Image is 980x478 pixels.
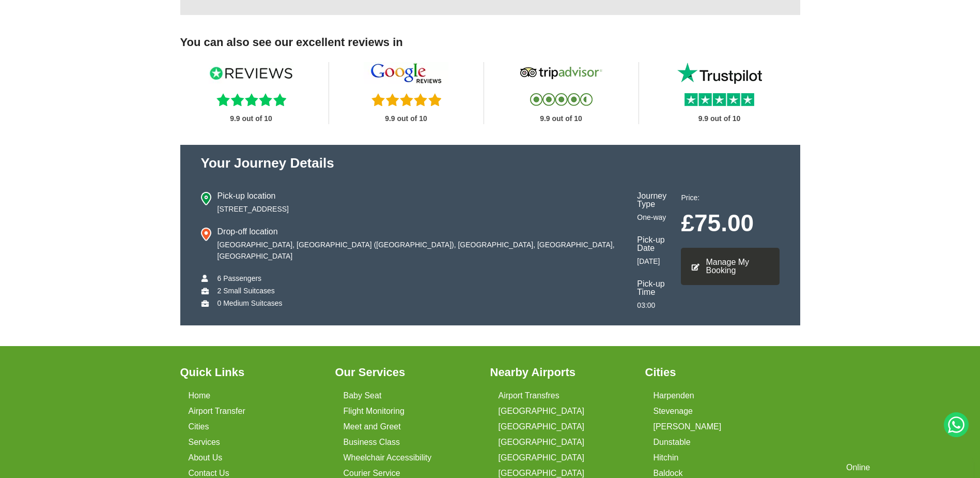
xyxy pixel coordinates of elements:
[216,93,286,106] img: Reviews.io Stars
[189,469,229,478] a: Contact Us
[499,453,585,462] a: [GEOGRAPHIC_DATA]
[681,192,779,203] p: Price:
[698,114,741,123] strong: 9.9 out of 10
[189,438,220,447] a: Services
[344,422,401,431] a: Meet and Greet
[637,192,681,208] h4: Journey Type
[371,93,441,106] img: Five Reviews Stars
[654,422,722,431] a: [PERSON_NAME]
[217,203,637,215] p: [STREET_ADDRESS]
[654,438,691,447] a: Dunstable
[637,236,681,252] h4: Pick-up Date
[344,453,432,462] a: Wheelchair Accessibility
[637,256,681,267] p: [DATE]
[385,114,427,123] strong: 9.9 out of 10
[637,212,681,223] p: One-way
[189,453,223,462] a: About Us
[201,300,637,307] li: 0 Medium Suitcases
[344,407,405,416] a: Flight Monitoring
[499,438,585,447] a: [GEOGRAPHIC_DATA]
[499,391,559,400] a: Airport Transfres
[490,367,633,378] h3: Nearby Airports
[677,62,762,84] img: Trustpilot Reviews
[540,114,582,123] strong: 9.9 out of 10
[654,391,694,400] a: Harpenden
[499,407,585,416] a: [GEOGRAPHIC_DATA]
[364,62,448,84] img: Google Reviews
[637,300,681,311] p: 03:00
[189,391,211,400] a: Home
[217,239,637,262] p: [GEOGRAPHIC_DATA], [GEOGRAPHIC_DATA] ([GEOGRAPHIC_DATA]), [GEOGRAPHIC_DATA], [GEOGRAPHIC_DATA], [...
[217,192,637,200] h4: Pick-up location
[344,391,382,400] a: Baby Seat
[180,367,323,378] h3: Quick Links
[637,280,681,296] h4: Pick-up Time
[499,469,585,478] a: [GEOGRAPHIC_DATA]
[209,62,293,84] img: Reviews IO
[180,36,800,49] h3: You can also see our excellent reviews in
[530,93,593,106] img: Tripadvisor Reviews Stars
[499,422,585,431] a: [GEOGRAPHIC_DATA]
[189,407,245,416] a: Airport Transfer
[201,275,637,282] li: 6 Passengers
[335,367,478,378] h3: Our Services
[230,114,272,123] strong: 9.9 out of 10
[838,455,975,478] iframe: chat widget
[645,367,788,378] h3: Cities
[217,228,637,236] h4: Drop-off location
[654,453,679,462] a: Hitchin
[344,469,400,478] a: Courier Service
[201,287,637,294] li: 2 Small Suitcases
[201,155,780,171] h2: Your journey Details
[681,248,779,285] a: Manage My Booking
[654,469,683,478] a: Baldock
[685,93,754,106] img: Trustpilot Reviews Stars
[519,62,603,84] img: Tripadvisor Reviews
[344,438,400,447] a: Business Class
[189,422,209,431] a: Cities
[681,211,779,235] p: £75.00
[654,407,693,416] a: Stevenage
